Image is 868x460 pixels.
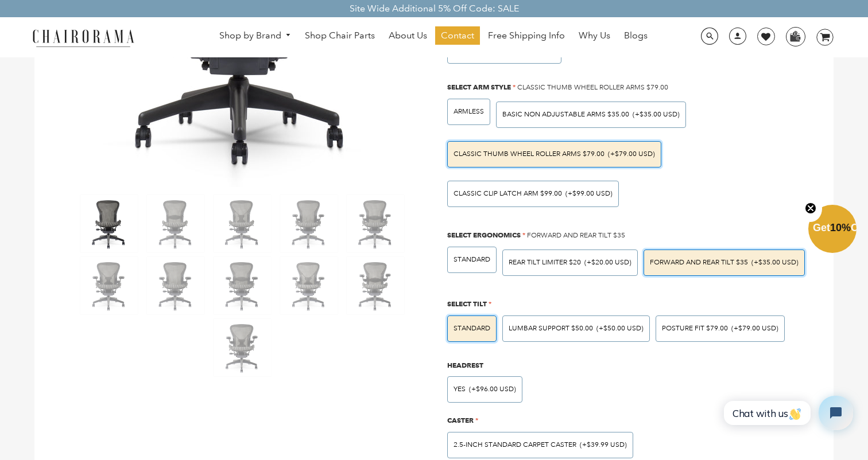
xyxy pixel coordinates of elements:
[813,222,866,233] span: Get Off
[633,111,680,118] span: (+$35.00 USD)
[214,257,271,314] img: Classic Aeron Chair (Renewed) - chairorama
[214,195,271,252] img: Classic Aeron Chair (Renewed) - chairorama
[441,30,474,42] span: Contact
[565,190,613,197] span: (+$99.00 USD)
[517,83,668,92] span: Classic Thumb Wheel Roller Arms $79.00
[447,299,487,308] span: Select Tilt
[347,257,404,314] img: Classic Aeron Chair (Renewed) - chairorama
[147,195,204,252] img: Classic Aeron Chair (Renewed) - chairorama
[808,206,857,254] div: Get10%OffClose teaser
[454,150,604,158] span: Classic Thumb Wheel Roller Arms $79.00
[447,231,521,239] span: Select Ergonomics
[280,195,338,252] img: Classic Aeron Chair (Renewed) - chairorama
[584,259,631,266] span: (+$20.00 USD)
[579,30,610,42] span: Why Us
[596,325,644,332] span: (+$50.00 USD)
[618,26,653,45] a: Blogs
[447,416,474,424] span: Caster
[383,26,433,45] a: About Us
[435,26,480,45] a: Contact
[447,361,483,369] span: Headrest
[469,386,516,393] span: (+$96.00 USD)
[662,324,728,333] span: POSTURE FIT $79.00
[447,83,511,91] span: Select Arm Style
[799,196,822,222] button: Close teaser
[731,325,778,332] span: (+$79.00 USD)
[389,30,427,42] span: About Us
[711,386,863,440] iframe: Tidio Chat
[454,385,466,393] span: Yes
[454,107,484,116] span: ARMLESS
[305,30,375,42] span: Shop Chair Parts
[488,30,565,42] span: Free Shipping Info
[650,258,748,267] span: Forward And Rear Tilt $35
[830,222,851,233] span: 10%
[454,324,490,333] span: STANDARD
[454,189,562,198] span: Classic Clip Latch Arm $99.00
[580,442,627,449] span: (+$39.99 USD)
[299,26,381,45] a: Shop Chair Parts
[214,319,271,376] img: Classic Aeron Chair (Renewed) - chairorama
[26,28,141,48] img: chairorama
[280,257,338,314] img: Classic Aeron Chair (Renewed) - chairorama
[80,257,138,314] img: Classic Aeron Chair (Renewed) - chairorama
[454,440,576,449] span: 2.5-inch Standard Carpet Caster
[786,28,804,45] img: WhatsApp_Image_2024-07-12_at_16.23.01.webp
[527,231,625,240] span: Forward And Rear Tilt $35
[509,324,593,333] span: LUMBAR SUPPORT $50.00
[80,195,138,252] img: Classic Aeron Chair (Renewed) - chairorama
[509,258,581,267] span: Rear Tilt Limiter $20
[454,255,490,264] span: STANDARD
[573,26,616,45] a: Why Us
[608,151,655,158] span: (+$79.00 USD)
[214,27,297,45] a: Shop by Brand
[189,26,677,48] nav: DesktopNavigation
[347,195,404,252] img: Classic Aeron Chair (Renewed) - chairorama
[624,30,648,42] span: Blogs
[502,110,629,119] span: BASIC NON ADJUSTABLE ARMS $35.00
[751,259,799,266] span: (+$35.00 USD)
[147,257,204,314] img: Classic Aeron Chair (Renewed) - chairorama
[482,26,571,45] a: Free Shipping Info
